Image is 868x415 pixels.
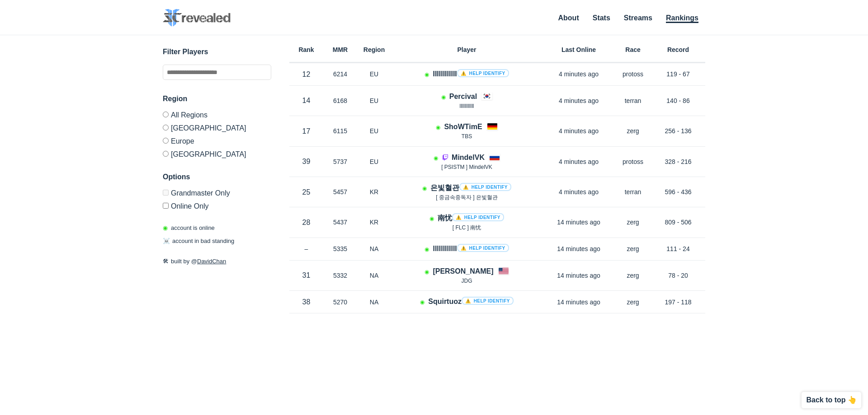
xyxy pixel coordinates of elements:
p: NA [357,298,391,307]
p: 38 [289,297,323,307]
p: 5270 [323,298,357,307]
a: ⚠️ Help identify [462,297,514,305]
h6: Race [615,47,651,53]
h6: Last Online [542,47,615,53]
span: TBS [462,133,472,140]
h3: Options [163,172,271,182]
span: Account is laddering [420,299,425,305]
p: NA [357,244,391,253]
span: Account is laddering [425,269,429,275]
span: Account is laddering [441,94,446,100]
p: 197 - 118 [651,298,705,307]
h6: Rank [289,47,323,53]
p: KR [357,187,391,196]
p: 6214 [323,70,357,79]
a: ⚠️ Help identify [457,69,509,77]
label: Europe [163,134,271,147]
p: 596 - 436 [651,187,705,196]
a: ⚠️ Help identify [452,213,504,221]
p: EU [357,126,391,135]
span: Account is laddering [436,124,440,131]
input: Online Only [163,203,169,209]
p: 5332 [323,271,357,280]
span: 🛠 [163,258,169,265]
h4: [PERSON_NAME] [433,266,493,276]
p: 809 - 506 [651,218,705,227]
p: Back to top 👆 [806,396,857,404]
p: 14 minutes ago [542,298,615,307]
p: 6115 [323,126,357,135]
h4: MindelVK [452,152,485,163]
p: 119 - 67 [651,70,705,79]
p: built by @ [163,257,271,266]
p: 256 - 136 [651,126,705,135]
p: zerg [615,126,651,135]
a: ⚠️ Help identify [459,183,511,191]
h4: Squirtuoz [428,296,514,307]
span: [ 중금속중독자 ] 은빛혈관 [436,194,498,201]
span: ☠️ [163,238,170,244]
p: 4 minutes ago [542,70,615,79]
img: SC2 Revealed [163,9,231,27]
span: Account is laddering [434,155,438,161]
span: Account is laddering [429,215,434,222]
input: [GEOGRAPHIC_DATA] [163,151,169,157]
p: 78 - 20 [651,271,705,280]
p: zerg [615,271,651,280]
p: zerg [615,298,651,307]
label: All Regions [163,112,271,121]
label: [GEOGRAPHIC_DATA] [163,147,271,158]
p: 14 minutes ago [542,244,615,253]
h6: Record [651,47,705,53]
input: [GEOGRAPHIC_DATA] [163,125,169,131]
h4: ShoWTimE [444,121,482,132]
p: account is online [163,224,215,233]
p: 4 minutes ago [542,126,615,135]
p: 14 minutes ago [542,218,615,227]
p: EU [357,70,391,79]
p: 4 minutes ago [542,187,615,196]
p: 328 - 216 [651,157,705,166]
a: ⚠️ Help identify [457,244,509,252]
h4: 은빛혈관 [430,182,511,193]
p: 12 [289,69,323,79]
a: Stats [593,14,610,22]
p: zerg [615,218,651,227]
p: 14 [289,95,323,106]
input: Europe [163,138,169,144]
a: DavidChan [197,258,226,265]
p: 28 [289,217,323,228]
p: account in bad standing [163,237,234,246]
a: Streams [624,14,652,22]
span: JDG [462,278,472,284]
p: 14 minutes ago [542,271,615,280]
p: 5437 [323,218,357,227]
span: llllllllllll [460,103,474,109]
label: Only show accounts currently laddering [163,199,271,210]
p: 31 [289,270,323,280]
label: [GEOGRAPHIC_DATA] [163,121,271,134]
p: protoss [615,157,651,166]
h6: Region [357,47,391,53]
a: About [558,14,579,22]
p: – [289,244,323,253]
label: Only Show accounts currently in Grandmaster [163,190,271,199]
span: Account is laddering [422,185,427,191]
p: 5457 [323,187,357,196]
p: 5737 [323,157,357,166]
p: KR [357,218,391,227]
p: EU [357,157,391,166]
p: protoss [615,70,651,79]
h4: Percival [449,91,477,102]
img: icon-twitch.7daa0e80.svg [442,154,449,161]
p: 4 minutes ago [542,96,615,105]
input: Grandmaster Only [163,190,169,196]
p: 25 [289,187,323,197]
span: [ PSISTM ] MindelVK [441,164,492,170]
p: terran [615,187,651,196]
p: 140 - 86 [651,96,705,105]
p: 4 minutes ago [542,157,615,166]
p: 5335 [323,244,357,253]
p: 17 [289,126,323,136]
h4: IIIIIIIIIIII [433,69,509,79]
